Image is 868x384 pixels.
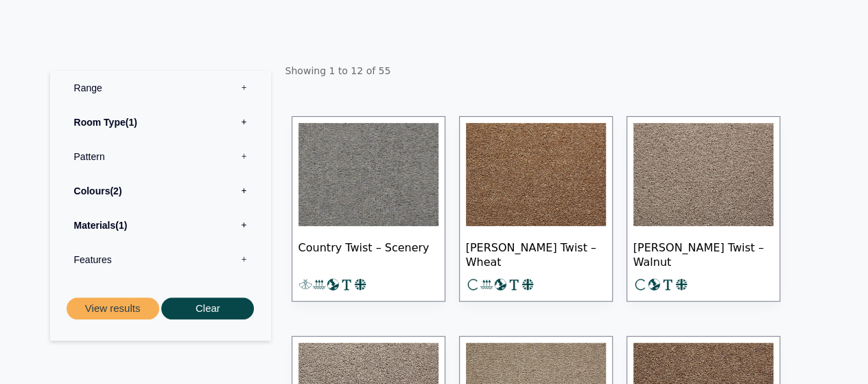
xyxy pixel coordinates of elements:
span: 2 [110,185,121,196]
span: 1 [115,220,127,231]
a: Tomkinson Twist - Wheat [PERSON_NAME] Twist – Wheat [459,116,613,302]
a: Country Twist – Scenery [292,116,445,302]
label: Pattern [60,139,261,174]
label: Room Type [60,105,261,139]
label: Materials [60,208,261,242]
span: Country Twist – Scenery [298,229,438,278]
label: Range [60,71,261,105]
span: [PERSON_NAME] Twist – Wheat [466,229,606,278]
span: [PERSON_NAME] Twist – Walnut [633,229,773,278]
label: Features [60,242,261,277]
a: Tomkinson Twist - Walnut [PERSON_NAME] Twist – Walnut [626,116,780,302]
p: Showing 1 to 12 of 55 [285,57,816,84]
img: Tomkinson Twist - Wheat [466,123,606,226]
label: Colours [60,174,261,208]
img: Tomkinson Twist - Walnut [633,123,773,226]
span: 1 [126,117,137,128]
button: View results [67,297,159,320]
button: Clear [161,297,254,320]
